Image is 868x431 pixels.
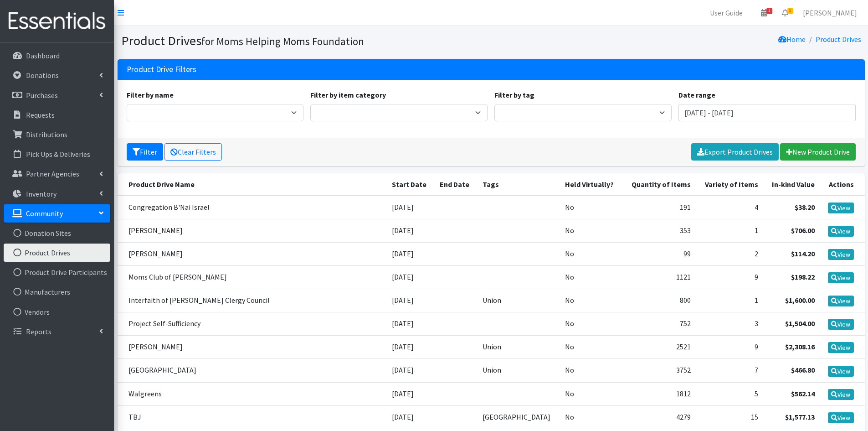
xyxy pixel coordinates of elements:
td: Congregation B'Nai Israel [118,196,387,219]
a: 1 [754,4,775,22]
td: [PERSON_NAME] [118,336,387,359]
a: View [828,319,854,330]
td: [DATE] [386,382,434,405]
a: View [828,342,854,353]
strong: $114.20 [791,249,815,258]
td: 2 [696,242,764,265]
td: [DATE] [386,312,434,336]
td: No [560,242,622,265]
th: In-kind Value [764,173,820,196]
td: [DATE] [386,219,434,242]
a: View [828,249,854,260]
a: View [828,296,854,306]
a: Dashboard [4,47,110,65]
label: Filter by tag [494,89,534,100]
a: Product Drive Participants [4,263,110,281]
td: [DATE] [386,289,434,312]
label: Date range [678,89,715,100]
p: Requests [26,110,55,119]
td: 3 [696,312,764,336]
td: [DATE] [386,265,434,289]
p: Distributions [26,130,67,139]
p: Purchases [26,91,58,100]
a: Export Product Drives [691,143,779,161]
strong: $1,600.00 [785,296,815,305]
td: 99 [622,242,696,265]
th: Tags [477,173,560,196]
th: Quantity of Items [622,173,696,196]
td: 9 [696,336,764,359]
a: Inventory [4,185,110,203]
label: Filter by item category [310,89,386,100]
td: 1121 [622,265,696,289]
a: View [828,226,854,237]
strong: $1,577.13 [785,412,815,421]
th: Start Date [386,173,434,196]
strong: $562.14 [791,389,815,398]
a: 5 [775,4,796,22]
td: 9 [696,265,764,289]
th: End Date [434,173,477,196]
h1: Product Drives [121,33,488,49]
a: Pick Ups & Deliveries [4,145,110,163]
a: Purchases [4,86,110,104]
strong: $706.00 [791,226,815,235]
a: View [828,272,854,283]
a: View [828,203,854,213]
td: 2521 [622,336,696,359]
a: Community [4,204,110,223]
span: 5 [787,8,793,14]
td: 4279 [622,405,696,429]
td: No [560,312,622,336]
a: Manufacturers [4,283,110,301]
td: [PERSON_NAME] [118,242,387,265]
a: View [828,412,854,423]
td: Union [477,359,560,382]
td: [DATE] [386,336,434,359]
a: Distributions [4,125,110,144]
a: Product Drives [4,244,110,262]
a: Product Drives [816,35,861,44]
td: 1 [696,289,764,312]
th: Held Virtually? [560,173,622,196]
td: TBJ [118,405,387,429]
strong: $198.22 [791,272,815,281]
p: Community [26,209,63,218]
p: Reports [26,327,51,336]
td: Walgreens [118,382,387,405]
a: Donation Sites [4,224,110,242]
td: [PERSON_NAME] [118,219,387,242]
p: Donations [26,71,59,80]
h3: Product Drive Filters [127,65,196,74]
td: No [560,289,622,312]
td: 353 [622,219,696,242]
a: Requests [4,106,110,124]
strong: $466.80 [791,365,815,374]
td: [DATE] [386,196,434,219]
td: No [560,265,622,289]
a: User Guide [703,4,750,22]
td: Interfaith of [PERSON_NAME] Clergy Council [118,289,387,312]
p: Partner Agencies [26,169,79,178]
td: 3752 [622,359,696,382]
strong: $38.20 [795,203,815,212]
a: Home [778,35,806,44]
td: 752 [622,312,696,336]
td: 4 [696,196,764,219]
td: Moms Club of [PERSON_NAME] [118,265,387,289]
a: View [828,366,854,377]
td: [DATE] [386,242,434,265]
span: 1 [766,8,772,14]
a: View [828,389,854,400]
td: [GEOGRAPHIC_DATA] [477,405,560,429]
td: 1 [696,219,764,242]
td: [GEOGRAPHIC_DATA] [118,359,387,382]
td: 800 [622,289,696,312]
td: Union [477,336,560,359]
img: HumanEssentials [4,6,110,36]
p: Dashboard [26,51,60,60]
p: Pick Ups & Deliveries [26,150,90,159]
td: 5 [696,382,764,405]
input: January 1, 2011 - December 31, 2011 [678,104,856,121]
td: [DATE] [386,359,434,382]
